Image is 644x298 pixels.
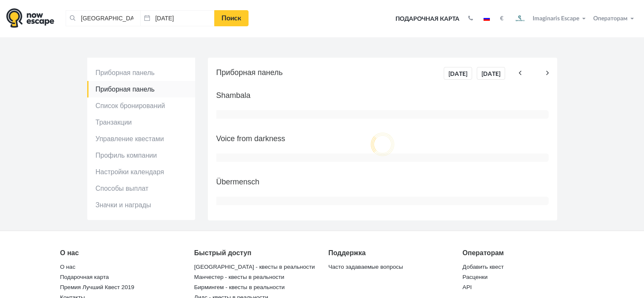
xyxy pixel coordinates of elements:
div: Поддержка [328,248,450,258]
a: [GEOGRAPHIC_DATA] - квесты в реальности [194,261,315,273]
a: Список бронирований [87,97,195,114]
a: Подарочная карта [60,271,109,283]
a: Значки и награды [87,197,195,213]
a: [DATE] [477,67,505,80]
a: API [462,281,472,293]
div: Быстрый доступ [194,248,316,258]
a: Приборная панель [87,64,195,81]
a: Манчестер - квесты в реальности [194,271,285,283]
a: Управление квестами [87,131,195,147]
h5: Voice from darkness [216,132,549,145]
span: Операторам [593,16,627,22]
a: Приборная панель [87,81,195,97]
a: [DATE] [444,67,472,80]
h5: Shambala [216,89,549,102]
h5: Übermensch [216,175,549,188]
input: Дата [140,10,215,26]
h5: Приборная панель [216,66,549,81]
a: Часто задаваемые вопросы [328,261,403,273]
button: € [496,14,508,23]
img: ru.jpg [484,17,490,21]
a: Бирмингем - квесты в реальности [194,281,285,293]
a: Транзакции [87,114,195,131]
a: Премия Лучший Квест 2019 [60,281,134,293]
strong: € [500,16,503,22]
a: Подарочная карта [392,10,462,28]
a: Профиль компании [87,147,195,164]
a: Способы выплат [87,180,195,197]
button: Операторам [591,14,638,23]
a: О нас [60,261,75,273]
button: Imaginaris Escape [510,10,589,27]
span: Imaginaris Escape [533,14,579,22]
img: logo [6,8,54,28]
div: Операторам [462,248,584,258]
a: Настройки календаря [87,164,195,180]
div: О нас [60,248,182,258]
input: Город или название квеста [66,10,140,26]
a: Поиск [214,10,249,26]
a: Добавить квест [462,261,503,273]
a: Расценки [462,271,487,283]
